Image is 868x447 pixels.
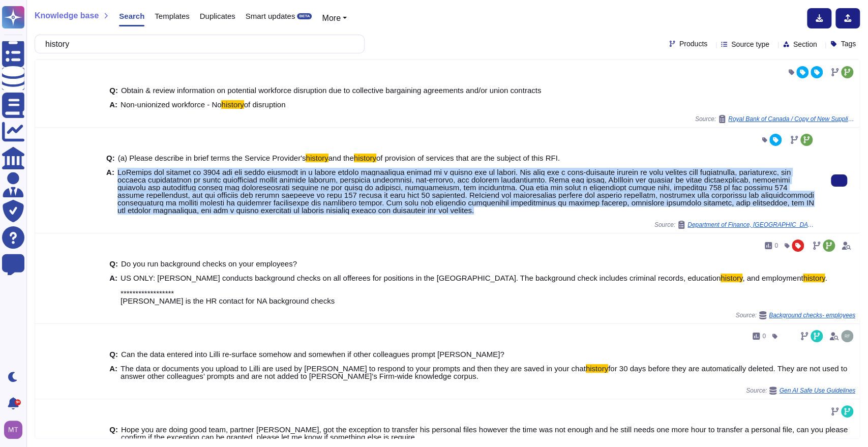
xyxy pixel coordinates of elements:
mark: history [803,274,825,282]
input: Search a question or template... [40,35,354,53]
b: A: [109,101,117,108]
span: Do you run background checks on your employees? [121,259,297,268]
span: US ONLY: [PERSON_NAME] conducts background checks on all offerees for positions in the [GEOGRAPHI... [121,274,721,282]
span: Source: [695,115,855,123]
span: Templates [155,12,189,20]
span: Source type [731,41,769,48]
b: Q: [109,86,118,94]
span: Can the data entered into Lilli re-surface somehow and somewhen if other colleagues prompt [PERSO... [121,350,504,359]
span: Department of Finance, [GEOGRAPHIC_DATA] / 0000021517 [DOF LOP] Update and status doc [687,222,815,228]
span: Non-unionized workforce - No [121,100,221,109]
span: Source: [654,221,815,229]
span: Search [119,12,144,20]
mark: history [306,154,328,162]
span: Obtain & review information on potential workforce disruption due to collective bargaining agreem... [121,86,541,95]
span: Knowledge base [35,12,99,20]
span: of provision of services that are the subject of this RFI. [376,154,560,162]
span: Source: [746,386,855,395]
span: Smart updates [246,12,295,20]
b: Q: [109,426,118,441]
button: user [2,419,29,441]
div: 9+ [15,399,21,405]
span: Royal Bank of Canada / Copy of New Supplier Questionnaire [DATE] vUJ [728,116,855,122]
span: LoRemips dol sitamet co 3904 adi eli seddo eiusmodt in u labore etdolo magnaaliqua enimad mi v qu... [117,168,814,215]
span: Duplicates [200,12,235,20]
span: Products [679,40,707,47]
b: A: [109,365,117,380]
mark: history [221,100,244,109]
mark: history [721,274,742,282]
span: Background checks- employees [769,312,855,318]
b: A: [106,168,114,214]
img: user [4,421,22,439]
span: and the [328,154,354,162]
mark: history [354,154,376,162]
span: (a) Please describe in brief terms the Service Provider's [118,154,306,162]
span: of disruption [244,100,286,109]
span: Hope you are doing good team, partner [PERSON_NAME], got the exception to transfer his personal f... [121,425,848,441]
button: More [322,12,347,24]
span: , and employment [742,274,803,282]
div: BETA [297,13,312,19]
span: Section [793,41,817,48]
span: Source: [736,311,855,319]
span: for 30 days before they are automatically deleted. They are not used to answer other colleagues’ ... [121,364,847,380]
span: 0 [774,243,778,249]
span: More [322,14,340,22]
b: Q: [109,260,118,267]
b: Q: [106,154,115,162]
span: The data or documents you upload to Lilli are used by [PERSON_NAME] to respond to your prompts an... [121,364,586,373]
mark: history [586,364,608,373]
span: Gen AI Safe Use Guidelines [779,388,855,394]
img: user [841,330,853,342]
b: A: [109,274,117,305]
b: Q: [109,350,118,358]
span: Tags [841,40,856,47]
span: 0 [762,333,766,339]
